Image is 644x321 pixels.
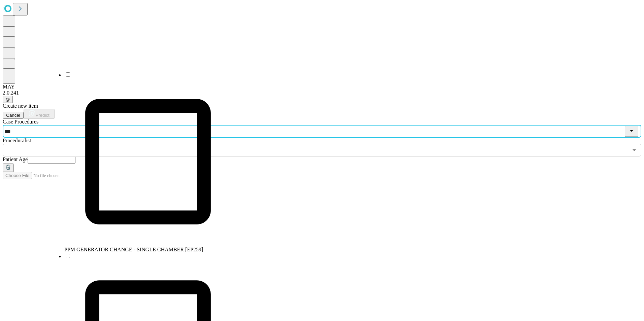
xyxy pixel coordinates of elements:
div: MAY [3,84,641,90]
span: PPM GENERATOR CHANGE - SINGLE CHAMBER [EP259] [64,247,203,252]
button: Open [630,145,639,155]
span: Create new item [3,103,38,109]
span: Patient Age [3,156,28,162]
button: @ [3,96,13,103]
span: Proceduralist [3,138,31,143]
span: Predict [35,113,49,118]
button: Cancel [3,112,24,119]
button: Predict [24,109,55,119]
span: Cancel [6,113,20,118]
div: 2.0.241 [3,90,641,96]
button: Close [625,126,638,137]
span: @ [5,97,10,102]
span: Scheduled Procedure [3,119,38,124]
